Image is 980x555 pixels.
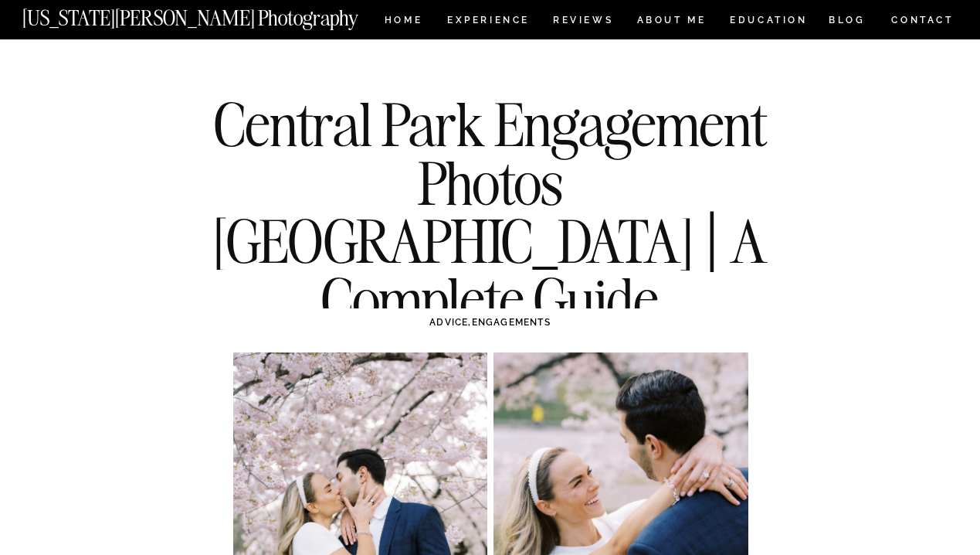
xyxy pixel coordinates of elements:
[728,15,809,29] a: EDUCATION
[22,8,410,21] a: [US_STATE][PERSON_NAME] Photography
[266,315,715,329] h3: ,
[890,12,955,29] a: CONTACT
[472,317,551,328] a: ENGAGEMENTS
[447,15,528,29] a: Experience
[210,95,771,329] h1: Central Park Engagement Photos [GEOGRAPHIC_DATA] | A Complete Guide
[429,317,468,328] a: ADVICE
[829,15,866,29] a: BLOG
[636,15,707,29] a: ABOUT ME
[553,15,611,29] a: REVIEWS
[381,15,426,29] a: HOME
